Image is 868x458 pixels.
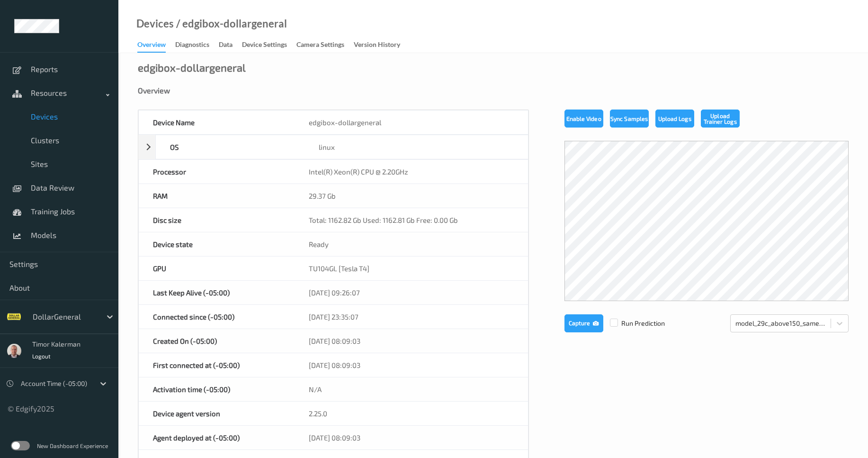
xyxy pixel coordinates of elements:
div: [DATE] 23:35:07 [295,305,528,329]
div: [DATE] 08:09:03 [295,426,528,449]
a: Overview [137,38,175,53]
div: Version History [354,40,400,52]
div: linux [304,135,528,159]
div: Overview [138,86,849,95]
div: Agent deployed at (-05:00) [139,426,295,449]
a: Device Settings [242,38,296,52]
div: First connected at (-05:00) [139,353,295,377]
button: Sync Samples [610,110,649,128]
div: OS [156,135,304,159]
div: Intel(R) Xeon(R) CPU @ 2.20GHz [295,160,528,183]
div: Ready [295,232,528,256]
a: Devices [136,19,174,28]
div: Activation time (-05:00) [139,377,295,401]
div: Device state [139,232,295,256]
div: Device Name [139,110,295,134]
div: 29.37 Gb [295,184,528,208]
div: Total: 1162.82 Gb Used: 1162.81 Gb Free: 0.00 Gb [295,208,528,232]
div: TU104GL [Tesla T4] [295,256,528,280]
div: Data [219,40,233,52]
div: N/A [295,377,528,401]
a: Version History [354,38,410,52]
div: Diagnostics [175,40,209,52]
div: Camera Settings [296,40,344,52]
div: [DATE] 09:26:07 [295,281,528,304]
a: Camera Settings [296,38,354,52]
a: Diagnostics [175,38,219,52]
div: Connected since (-05:00) [139,305,295,329]
div: [DATE] 08:09:03 [295,353,528,377]
div: RAM [139,184,295,208]
div: edgibox-dollargeneral [295,110,528,134]
div: Device Settings [242,40,287,52]
span: Run Prediction [603,319,665,328]
div: Processor [139,160,295,183]
button: Capture [564,314,603,332]
div: GPU [139,256,295,280]
div: Created On (-05:00) [139,329,295,353]
a: Data [219,38,242,52]
div: [DATE] 08:09:03 [295,329,528,353]
div: 2.25.0 [295,402,528,425]
div: OSlinux [138,135,528,159]
div: / edgibox-dollargeneral [174,19,287,28]
div: Overview [137,40,166,53]
button: Upload Trainer Logs [701,110,740,128]
div: edgibox-dollargeneral [138,63,246,72]
button: Upload Logs [655,110,694,128]
button: Enable Video [564,110,603,128]
div: Device agent version [139,402,295,425]
div: Disc size [139,208,295,232]
div: Last Keep Alive (-05:00) [139,281,295,304]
